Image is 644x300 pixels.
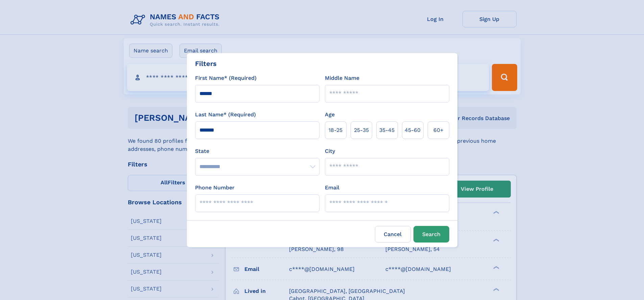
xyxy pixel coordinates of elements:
[379,126,395,134] span: 35‑45
[413,226,449,243] button: Search
[354,126,369,134] span: 25‑35
[325,184,339,192] label: Email
[329,126,342,134] span: 18‑25
[195,184,235,192] label: Phone Number
[195,111,256,119] label: Last Name* (Required)
[405,126,421,134] span: 45‑60
[195,59,217,69] div: Filters
[325,147,335,155] label: City
[195,74,257,82] label: First Name* (Required)
[325,111,335,119] label: Age
[375,226,411,243] label: Cancel
[433,126,444,134] span: 60+
[325,74,359,82] label: Middle Name
[195,147,319,155] label: State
